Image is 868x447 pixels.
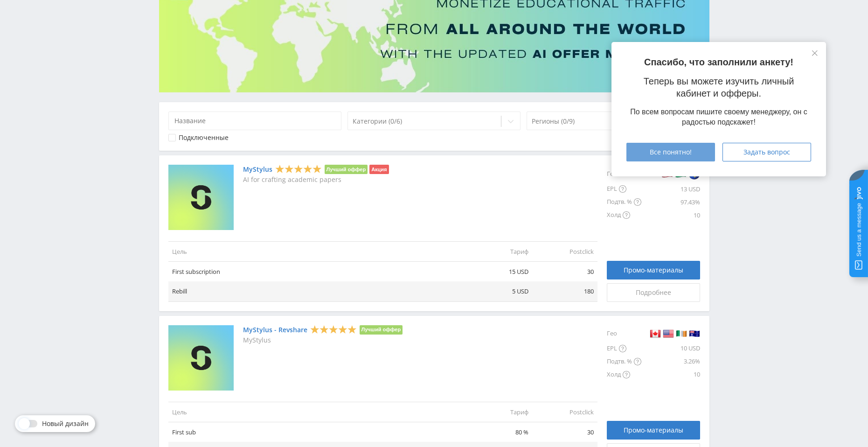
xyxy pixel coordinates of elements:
[310,324,357,334] div: 5 Stars
[360,325,403,335] li: Лучший оффер
[168,241,467,261] td: Цель
[607,325,641,342] div: Гео
[243,326,307,334] a: MyStylus - Revshare
[641,368,700,381] div: 10
[243,336,403,344] p: MyStylus
[467,402,532,422] td: Тариф
[168,262,467,282] td: First subscription
[743,148,790,156] span: Задать вопрос
[641,355,700,368] div: 3.26%
[607,355,641,368] div: Подтв. %
[626,57,811,68] p: Спасибо, что заполнили анкету!
[532,241,597,261] td: Postclick
[532,422,597,442] td: 30
[641,196,700,209] div: 97.43%
[626,107,811,128] div: По всем вопросам пишите своему менеджеру, он с радостью подскажет!
[607,342,641,355] div: EPL
[624,266,683,274] span: Промо-материалы
[168,325,234,391] img: MyStylus - Revshare
[607,182,641,196] div: EPL
[168,402,467,422] td: Цель
[532,281,597,301] td: 180
[607,283,700,302] a: Подробнее
[624,426,683,434] span: Промо-материалы
[532,262,597,282] td: 30
[607,421,700,440] a: Промо-материалы
[275,164,322,174] div: 5 Stars
[243,176,389,183] p: AI for crafting academic papers
[607,368,641,381] div: Холд
[532,402,597,422] td: Postclick
[626,143,715,161] button: Все понятно!
[325,165,368,174] li: Лучший оффер
[467,241,532,261] td: Тариф
[369,165,389,174] li: Акция
[641,342,700,355] div: 10 USD
[607,261,700,279] a: Промо-материалы
[467,422,532,442] td: 80 %
[243,166,272,173] a: MyStylus
[607,196,641,209] div: Подтв. %
[168,281,467,301] td: Rebill
[467,281,532,301] td: 5 USD
[636,289,671,296] span: Подробнее
[722,143,811,161] button: Задать вопрос
[607,209,641,222] div: Холд
[650,148,692,156] span: Все понятно!
[607,165,641,182] div: Гео
[179,134,229,141] div: Подключенные
[168,112,342,130] input: Название
[641,209,700,222] div: 10
[467,262,532,282] td: 15 USD
[42,420,89,427] span: Новый дизайн
[626,75,811,99] p: Теперь вы можете изучить личный кабинет и офферы.
[168,165,234,230] img: MyStylus
[168,422,467,442] td: First sub
[641,182,700,196] div: 13 USD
